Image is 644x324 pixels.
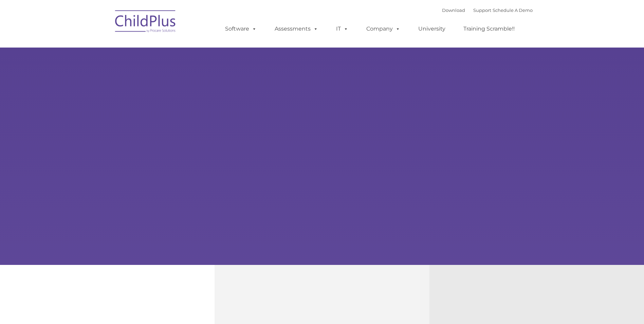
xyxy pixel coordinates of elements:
a: Support [473,7,491,13]
font: | [442,7,533,13]
a: IT [329,22,355,36]
a: Training Scramble!! [457,22,521,36]
a: Company [360,22,407,36]
a: University [411,22,452,36]
a: Assessments [268,22,325,36]
a: Software [218,22,263,36]
img: ChildPlus by Procare Solutions [112,5,180,39]
a: Download [442,7,465,13]
a: Schedule A Demo [493,7,533,13]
